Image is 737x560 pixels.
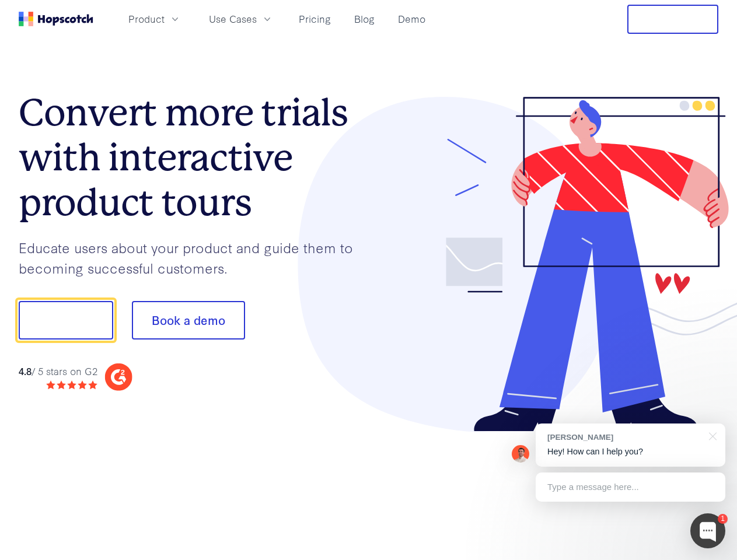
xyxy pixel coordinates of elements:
h1: Convert more trials with interactive product tours [19,90,369,225]
a: Pricing [294,9,336,29]
a: Blog [350,9,379,29]
strong: 4.8 [19,364,32,377]
button: Book a demo [132,301,245,339]
div: Type a message here... [536,473,725,502]
p: Educate users about your product and guide them to becoming successful customers. [19,237,369,278]
div: / 5 stars on G2 [19,364,97,379]
button: Product [121,9,188,29]
div: 1 [718,514,728,524]
div: [PERSON_NAME] [547,432,702,443]
span: Use Cases [209,12,257,26]
p: Hey! How can I help you? [547,446,714,458]
span: Product [128,12,165,26]
img: Mark Spera [512,445,529,463]
a: Demo [393,9,430,29]
button: Use Cases [202,9,280,29]
button: Free Trial [627,5,718,34]
a: Home [19,12,93,26]
button: Show me! [19,301,113,339]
